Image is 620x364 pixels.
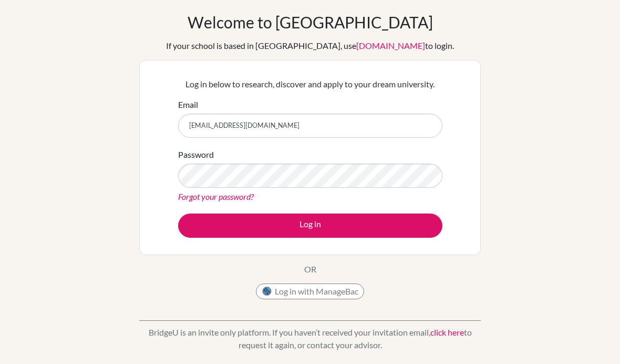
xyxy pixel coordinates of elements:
[178,191,254,201] a: Forgot your password?
[304,263,316,276] p: OR
[256,284,364,299] button: Log in with ManageBac
[188,13,433,32] h1: Welcome to [GEOGRAPHIC_DATA]
[139,326,481,351] p: BridgeU is an invite only platform. If you haven’t received your invitation email, to request it ...
[178,148,214,161] label: Password
[166,39,454,52] div: If your school is based in [GEOGRAPHIC_DATA], use to login.
[178,78,442,90] p: Log in below to research, discover and apply to your dream university.
[178,98,198,111] label: Email
[430,327,464,337] a: click here
[356,41,425,50] a: [DOMAIN_NAME]
[178,214,442,238] button: Log in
